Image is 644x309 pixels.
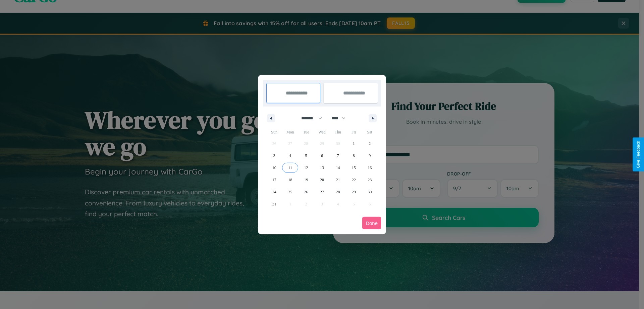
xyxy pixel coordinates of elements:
button: 10 [266,162,282,174]
span: 14 [336,162,340,174]
span: 12 [304,162,308,174]
span: 5 [305,150,307,162]
span: 11 [288,162,292,174]
button: 28 [330,186,346,198]
span: 24 [272,186,276,198]
button: 5 [298,150,314,162]
span: 19 [304,174,308,186]
button: 24 [266,186,282,198]
span: 16 [368,162,372,174]
button: 11 [282,162,298,174]
span: 17 [272,174,276,186]
button: 2 [362,138,378,150]
button: 25 [282,186,298,198]
span: 1 [353,138,355,150]
span: 21 [336,174,340,186]
span: 25 [288,186,292,198]
span: 29 [352,186,356,198]
span: Thu [330,127,346,138]
button: 20 [314,174,330,186]
span: Sat [362,127,378,138]
button: 23 [362,174,378,186]
span: Mon [282,127,298,138]
span: 3 [273,150,275,162]
button: 6 [314,150,330,162]
span: 22 [352,174,356,186]
span: Fri [346,127,362,138]
span: 20 [320,174,324,186]
button: 1 [346,138,362,150]
span: Wed [314,127,330,138]
span: 30 [368,186,372,198]
span: 18 [288,174,292,186]
button: 29 [346,186,362,198]
button: 27 [314,186,330,198]
span: 28 [336,186,340,198]
span: 8 [353,150,355,162]
span: 6 [321,150,323,162]
button: 18 [282,174,298,186]
span: 4 [289,150,291,162]
button: 19 [298,174,314,186]
span: 27 [320,186,324,198]
button: 26 [298,186,314,198]
span: 26 [304,186,308,198]
button: 22 [346,174,362,186]
button: 15 [346,162,362,174]
button: 13 [314,162,330,174]
button: 7 [330,150,346,162]
button: 30 [362,186,378,198]
span: 15 [352,162,356,174]
span: 10 [272,162,276,174]
button: Done [362,217,381,229]
button: 8 [346,150,362,162]
button: 4 [282,150,298,162]
button: 12 [298,162,314,174]
span: 23 [368,174,372,186]
span: 2 [369,138,371,150]
div: Give Feedback [636,141,641,168]
button: 21 [330,174,346,186]
button: 17 [266,174,282,186]
span: Tue [298,127,314,138]
button: 16 [362,162,378,174]
span: Sun [266,127,282,138]
span: 7 [337,150,339,162]
span: 31 [272,198,276,210]
span: 13 [320,162,324,174]
button: 31 [266,198,282,210]
button: 9 [362,150,378,162]
button: 3 [266,150,282,162]
span: 9 [369,150,371,162]
button: 14 [330,162,346,174]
